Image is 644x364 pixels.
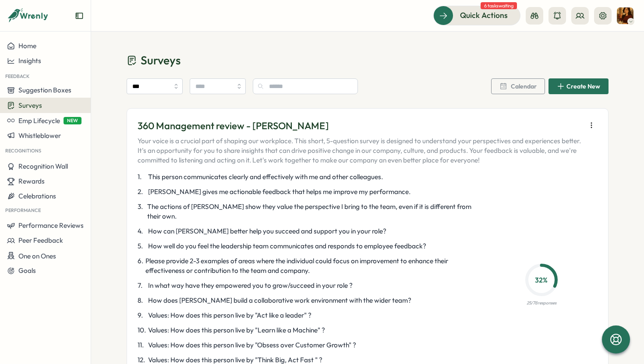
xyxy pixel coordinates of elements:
[148,172,383,182] span: This person communicates clearly and effectively with me and other colleagues.
[138,187,146,197] span: 2 .
[460,10,508,21] span: Quick Actions
[138,340,146,350] span: 11 .
[148,241,426,251] span: How well do you feel the leadership team communicates and responds to employee feedback?
[511,83,537,89] span: Calendar
[148,281,353,290] span: In what way have they empowered you to grow/succeed in your role ?
[481,2,517,9] span: 6 tasks waiting
[18,266,36,275] span: Goals
[141,53,180,68] span: Surveys
[138,281,146,290] span: 7 .
[18,42,36,50] span: Home
[138,311,146,320] span: 9 .
[18,251,56,260] span: One on Ones
[566,83,600,89] span: Create New
[18,57,41,65] span: Insights
[148,187,410,197] span: [PERSON_NAME] gives me actionable feedback that helps me improve my performance.
[18,101,42,110] span: Surveys
[18,177,45,185] span: Rewards
[18,236,63,244] span: Peer Feedback
[138,202,145,221] span: 3 .
[138,241,146,251] span: 5 .
[138,136,582,165] p: Your voice is a crucial part of shaping our workplace. This short, 5-question survey is designed ...
[148,226,386,236] span: How can [PERSON_NAME] better help you succeed and support you in your role?
[138,256,144,276] span: 6 .
[433,6,520,25] button: Quick Actions
[147,202,474,221] span: The actions of [PERSON_NAME] show they value the perspective I bring to the team, even if it is d...
[617,7,633,24] img: Barbs
[148,325,325,335] span: Values: How does this person live by "Learn like a Machine" ?
[145,256,474,276] span: Please provide 2-3 examples of areas where the individual could focus on improvement to enhance t...
[491,78,545,94] button: Calendar
[18,192,56,200] span: Celebrations
[527,300,556,307] p: 25 / 78 responses
[528,275,555,286] p: 32 %
[64,117,81,124] span: NEW
[18,162,68,170] span: Recognition Wall
[138,296,146,305] span: 8 .
[18,131,61,140] span: Whistleblower
[148,311,311,320] span: Values: How does this person live by "Act like a leader" ?
[548,78,609,94] button: Create New
[138,172,146,182] span: 1 .
[138,226,146,236] span: 4 .
[18,86,71,94] span: Suggestion Boxes
[18,221,84,230] span: Performance Reviews
[18,117,60,125] span: Emp Lifecycle
[148,340,356,350] span: Values: How does this person live by "Obsess over Customer Growth" ?
[148,296,411,305] span: How does [PERSON_NAME] build a collaborative work environment with the wider team?
[138,119,582,133] p: 360 Management review - [PERSON_NAME]
[75,11,84,20] button: Expand sidebar
[138,325,146,335] span: 10 .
